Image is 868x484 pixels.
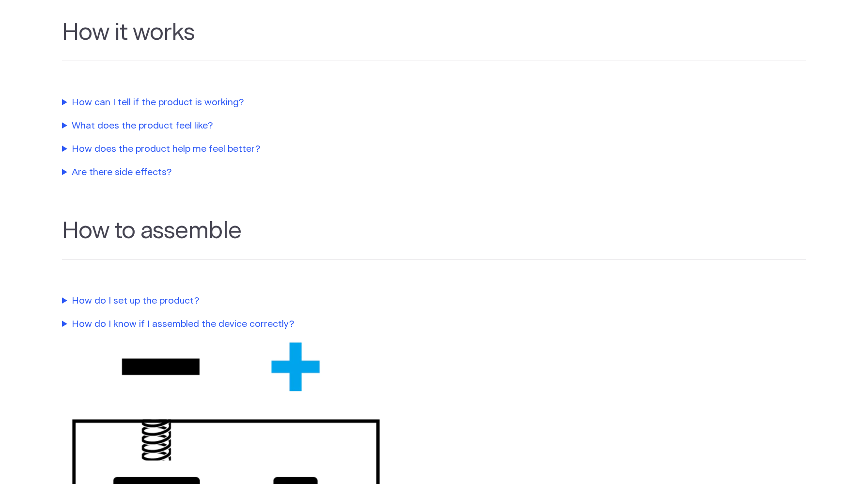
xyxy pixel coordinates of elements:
[62,119,503,133] summary: What does the product feel like?
[62,143,503,157] summary: How does the product help me feel better?
[62,294,503,308] summary: How do I set up the product?
[62,318,503,332] summary: How do I know if I assembled the device correctly?
[62,166,503,180] summary: Are there side effects?
[62,96,503,110] summary: How can I tell if the product is working?
[62,19,806,61] h2: How it works
[62,218,806,259] h2: How to assemble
